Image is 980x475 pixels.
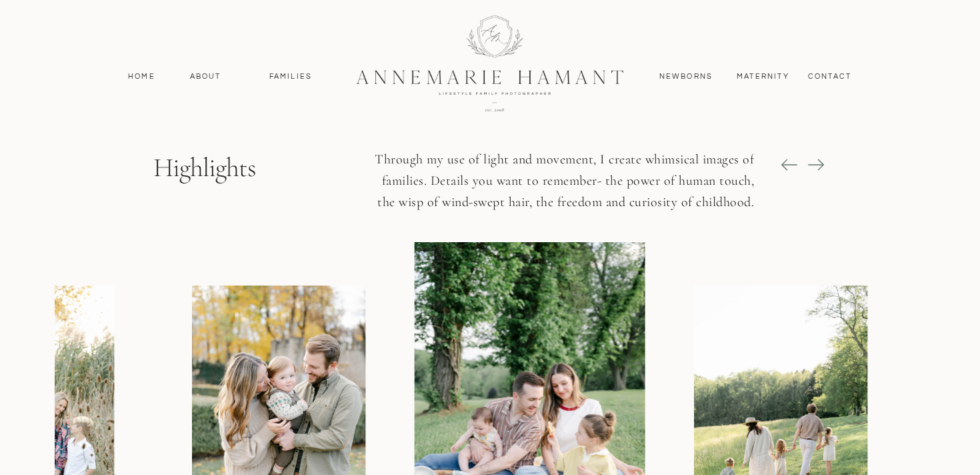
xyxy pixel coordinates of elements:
[737,71,788,83] a: MAternity
[186,71,225,83] a: About
[801,71,859,83] a: contact
[153,151,305,199] p: Highlights
[122,71,161,83] a: Home
[364,149,754,231] p: Through my use of light and movement, I create whimsical images of families. Details you want to ...
[261,71,321,83] a: Families
[654,71,718,83] a: Newborns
